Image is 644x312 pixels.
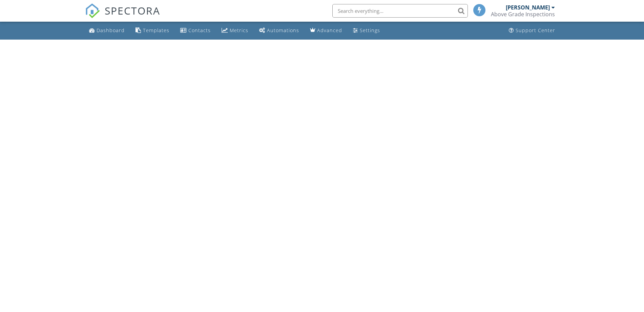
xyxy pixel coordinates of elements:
[219,24,251,37] a: Metrics
[188,27,211,34] div: Contacts
[516,27,555,34] div: Support Center
[360,27,380,34] div: Settings
[85,9,160,23] a: SPECTORA
[105,3,160,18] span: SPECTORA
[506,24,558,37] a: Support Center
[133,24,172,37] a: Templates
[350,24,383,37] a: Settings
[86,24,127,37] a: Dashboard
[491,11,555,18] div: Above Grade Inspections
[256,24,302,37] a: Automations (Basic)
[178,24,213,37] a: Contacts
[143,27,169,34] div: Templates
[230,27,248,34] div: Metrics
[317,27,342,34] div: Advanced
[97,27,125,34] div: Dashboard
[267,27,299,34] div: Automations
[332,4,468,18] input: Search everything...
[85,3,100,18] img: The Best Home Inspection Software - Spectora
[506,4,550,11] div: [PERSON_NAME]
[307,24,345,37] a: Advanced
